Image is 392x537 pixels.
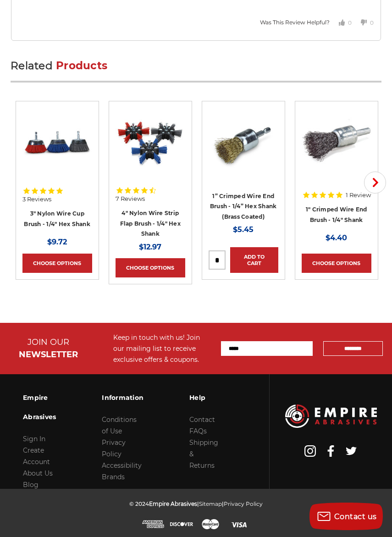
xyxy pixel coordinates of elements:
[326,233,347,242] span: $4.40
[149,500,197,507] span: Empire Abrasives
[189,427,207,435] a: FAQs
[285,404,377,428] img: Empire Abrasives Logo Image
[116,108,185,177] img: 4 inch strip flap brush
[23,446,50,466] a: Create Account
[56,59,107,72] span: Products
[102,388,144,407] h3: Information
[22,196,51,202] span: 3 Reviews
[348,19,352,26] span: 0
[120,210,181,237] a: 4" Nylon Wire Strip Flap Brush - 1/4" Hex Shank
[189,415,215,424] a: Contact
[28,337,69,347] span: JOIN OUR
[189,438,218,470] a: Shipping & Returns
[209,108,278,177] img: brass coated 1 inch end brush
[22,108,92,177] img: 3" Nylon Wire Cup Brush - 1/4" Hex Shank
[19,349,78,360] span: NEWSLETTER
[230,247,278,273] a: Add to Cart
[370,19,374,26] span: 0
[210,193,277,220] a: 1” Crimped Wire End Brush - 1/4” Hex Shank (Brass Coated)
[334,512,377,521] span: Contact us
[116,196,145,202] span: 7 Reviews
[352,11,374,33] button: Votes Down
[306,206,367,223] a: 1" Crimped Wire End Brush - 1/4" Shank
[364,172,386,194] button: Next
[233,225,254,234] span: $5.45
[47,238,67,246] span: $9.72
[302,108,371,177] img: 1" Crimped Wire End Brush - 1/4" Shank
[113,332,212,365] div: Keep in touch with us! Join our mailing list to receive exclusive offers & coupons.
[199,500,222,507] a: Sitemap
[309,503,383,530] button: Contact us
[24,210,90,227] a: 3" Nylon Wire Cup Brush - 1/4" Hex Shank
[129,498,263,509] p: © 2024 | |
[139,243,161,251] span: $12.97
[102,415,137,435] a: Conditions of Use
[302,254,371,273] a: Choose Options
[102,438,126,458] a: Privacy Policy
[23,435,45,443] a: Sign In
[11,59,53,72] span: Related
[23,388,56,426] h3: Empire Abrasives
[102,461,142,470] a: Accessibility
[116,258,185,277] a: Choose Options
[22,254,92,273] a: Choose Options
[260,18,330,27] div: Was This Review Helpful?
[23,469,53,477] a: About Us
[346,192,371,198] span: 1 Review
[224,500,263,507] a: Privacy Policy
[102,473,125,481] a: Brands
[330,11,352,33] button: Votes Up
[189,388,218,407] h3: Help
[23,481,39,489] a: Blog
